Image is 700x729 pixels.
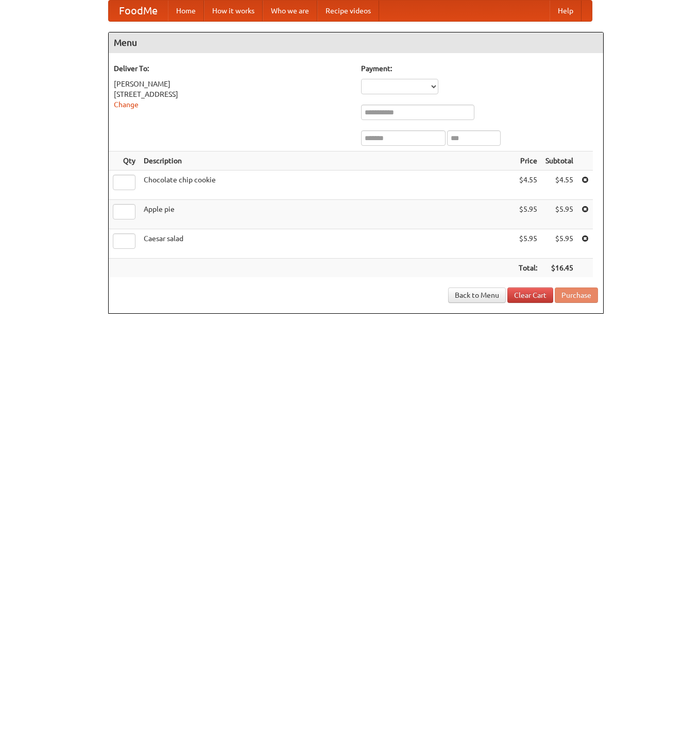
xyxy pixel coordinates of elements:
[114,100,139,109] a: Change
[114,63,351,74] h5: Deliver To:
[109,151,140,171] th: Qty
[114,89,351,99] div: [STREET_ADDRESS]
[515,171,541,200] td: $4.55
[204,1,263,21] a: How it works
[541,200,577,229] td: $5.95
[507,287,553,303] a: Clear Cart
[140,151,515,171] th: Description
[550,1,582,21] a: Help
[541,259,577,278] th: $16.45
[168,1,204,21] a: Home
[541,171,577,200] td: $4.55
[515,151,541,171] th: Price
[515,259,541,278] th: Total:
[140,171,515,200] td: Chocolate chip cookie
[140,229,515,259] td: Caesar salad
[541,151,577,171] th: Subtotal
[361,63,598,74] h5: Payment:
[140,200,515,229] td: Apple pie
[317,1,379,21] a: Recipe videos
[114,79,351,89] div: [PERSON_NAME]
[448,287,506,303] a: Back to Menu
[109,1,168,21] a: FoodMe
[263,1,317,21] a: Who we are
[555,287,598,303] button: Purchase
[109,32,603,53] h4: Menu
[541,229,577,259] td: $5.95
[515,200,541,229] td: $5.95
[515,229,541,259] td: $5.95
